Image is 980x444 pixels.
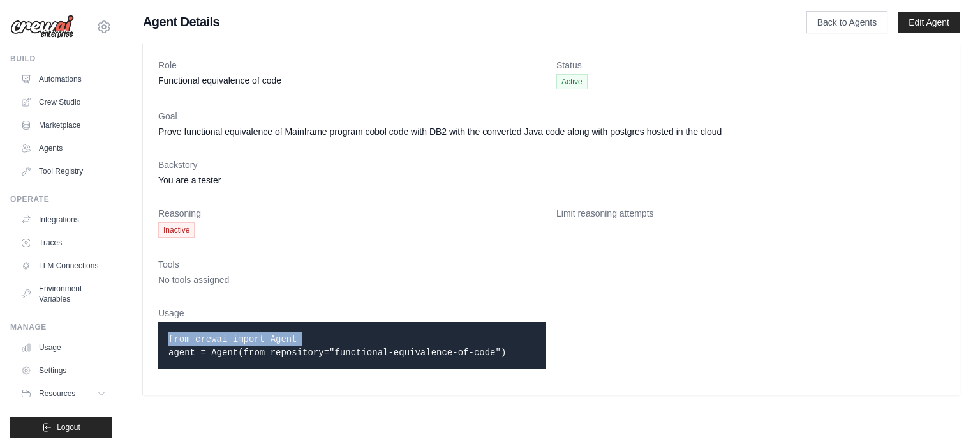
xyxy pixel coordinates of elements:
[57,422,80,433] span: Logout
[158,222,195,238] span: Inactive
[10,15,74,39] img: Logo
[10,54,112,64] div: Build
[158,258,944,271] dt: Tools
[15,210,112,230] a: Integrations
[15,337,112,358] a: Usage
[158,59,546,72] dt: Role
[10,417,112,438] button: Logout
[898,12,960,33] a: Edit Agent
[158,158,944,171] dt: Backstory
[158,110,944,123] dt: Goal
[10,322,112,332] div: Manage
[556,207,944,220] dt: Limit reasoning attempts
[158,307,546,319] dt: Usage
[10,194,112,204] div: Operate
[916,383,980,444] iframe: Chat Widget
[168,334,506,358] code: from crewai import Agent agent = Agent(from_repository="functional-equivalence-of-code")
[15,138,112,158] a: Agents
[158,275,229,285] span: No tools assigned
[15,360,112,381] a: Settings
[15,233,112,253] a: Traces
[556,59,944,72] dt: Status
[806,11,887,33] a: Back to Agents
[15,69,112,89] a: Automations
[158,74,546,87] dd: Functional equivalence of code
[15,279,112,309] a: Environment Variables
[143,13,766,31] h1: Agent Details
[15,383,112,404] button: Resources
[15,115,112,135] a: Marketplace
[15,161,112,181] a: Tool Registry
[556,74,588,89] span: Active
[15,256,112,276] a: LLM Connections
[158,207,546,220] dt: Reasoning
[158,174,944,187] dd: You are a tester
[15,92,112,112] a: Crew Studio
[39,388,75,399] span: Resources
[158,125,944,138] dd: Prove functional equivalence of Mainframe program cobol code with DB2 with the converted Java cod...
